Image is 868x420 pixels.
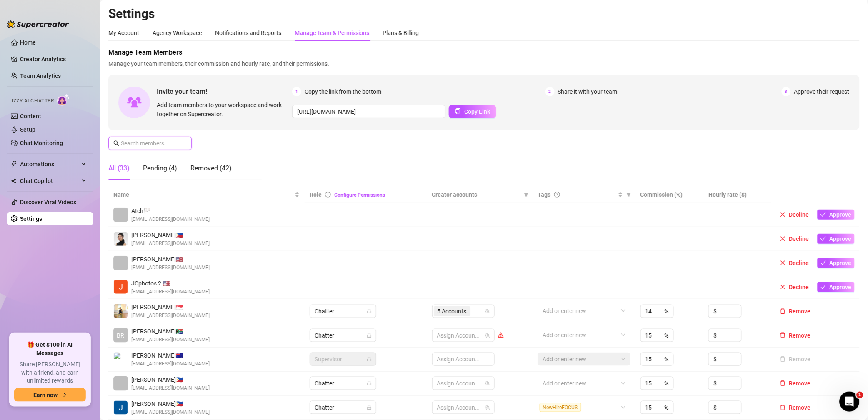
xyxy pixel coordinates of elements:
span: 3 [782,87,791,96]
span: 5 Accounts [434,306,470,316]
a: Home [20,39,36,46]
span: close [780,236,786,242]
span: [PERSON_NAME] 🇸🇬 [131,302,210,312]
span: lock [367,381,372,386]
div: Removed (42) [190,163,232,173]
span: filter [522,188,530,201]
a: Chat Monitoring [20,140,63,146]
span: lock [367,405,372,410]
div: All (33) [108,163,130,173]
a: Configure Permissions [334,192,385,198]
span: 1 [292,87,301,96]
span: [EMAIL_ADDRESS][DOMAIN_NAME] [131,384,210,392]
th: Commission (%) [635,187,703,203]
span: copy [455,108,461,114]
a: Team Analytics [20,72,61,79]
span: check [820,260,826,266]
span: BR [117,331,125,340]
span: Add team members to your workspace and work together on Supercreator. [157,100,289,119]
span: arrow-right [61,392,67,398]
span: Automations [20,157,79,171]
span: Chat Copilot [20,174,79,187]
span: search [113,140,119,146]
span: Supervisor [315,353,371,365]
span: Remove [789,332,811,339]
div: Pending (4) [143,163,177,173]
span: lock [367,333,372,338]
span: lock [367,309,372,314]
img: JCphotos 2020 [114,280,128,294]
span: Decline [789,284,809,290]
span: Approve [830,284,852,290]
span: [PERSON_NAME] 🇿🇦 [131,327,210,336]
span: close [780,284,786,290]
img: Justine Bairan [114,232,128,246]
img: AI Chatter [57,94,70,106]
button: Decline [777,234,813,244]
span: [EMAIL_ADDRESS][DOMAIN_NAME] [131,360,210,368]
span: JCphotos 2. 🇺🇸 [131,279,210,288]
span: 1 [857,392,863,398]
button: Copy Link [449,105,496,118]
span: Approve their request [794,87,850,96]
a: Creator Analytics [20,52,87,66]
span: Invite your team! [157,86,292,97]
button: Remove [777,306,814,316]
button: Earn nowarrow-right [14,388,86,402]
button: Remove [777,330,814,340]
span: Decline [789,211,809,218]
iframe: Intercom live chat [840,392,860,412]
span: Chatter [315,329,371,342]
span: Approve [830,235,852,242]
span: Chatter [315,401,371,414]
span: Approve [830,260,852,266]
img: logo-BBDzfeDw.svg [7,20,69,28]
span: [PERSON_NAME] 🇦🇺 [131,351,210,360]
div: Manage Team & Permissions [295,28,369,37]
span: lock [367,357,372,362]
img: Chat Copilot [11,178,16,184]
span: check [820,212,826,217]
span: thunderbolt [11,161,18,167]
span: 5 Accounts [438,307,467,316]
span: question-circle [554,192,560,197]
span: Copy Link [464,108,490,115]
span: team [485,333,490,338]
span: [PERSON_NAME] 🇵🇭 [131,230,210,240]
span: Name [113,190,293,199]
span: Izzy AI Chatter [12,97,54,105]
a: Discover Viral Videos [20,199,76,205]
span: Role [310,191,322,198]
span: 2 [545,87,555,96]
button: Decline [777,210,813,220]
span: Chatter [315,305,371,317]
span: close [780,212,786,217]
span: [EMAIL_ADDRESS][DOMAIN_NAME] [131,264,210,272]
span: NewHireFOCUS [540,403,581,412]
div: My Account [108,28,139,37]
img: Moana Seas [114,352,128,366]
input: Search members [121,139,180,148]
span: info-circle [325,192,331,197]
span: [EMAIL_ADDRESS][DOMAIN_NAME] [131,336,210,344]
span: [EMAIL_ADDRESS][DOMAIN_NAME] [131,408,210,416]
span: [PERSON_NAME] 🇵🇭 [131,399,210,408]
span: [EMAIL_ADDRESS][DOMAIN_NAME] [131,215,210,223]
span: Remove [789,380,811,387]
span: team [485,405,490,410]
span: [EMAIL_ADDRESS][DOMAIN_NAME] [131,240,210,247]
span: delete [780,380,786,386]
span: Decline [789,235,809,242]
button: Decline [777,258,813,268]
button: Remove [777,354,814,364]
span: Creator accounts [432,190,520,199]
button: Remove [777,402,814,412]
span: [PERSON_NAME] 🇺🇸 [131,255,210,264]
span: Decline [789,260,809,266]
img: John Jacob Caneja [114,401,128,415]
div: Agency Workspace [153,28,202,37]
span: check [820,236,826,242]
button: Decline [777,282,813,292]
div: Notifications and Reports [215,28,281,37]
div: Plans & Billing [383,28,419,37]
